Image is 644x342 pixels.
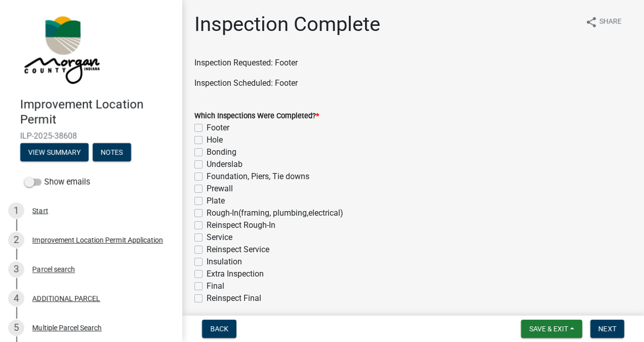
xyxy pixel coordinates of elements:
[207,170,309,183] label: Foundation, Piers, Tie downs
[577,12,630,32] button: shareShare
[590,320,624,338] button: Next
[8,232,24,248] div: 2
[20,11,102,87] img: Morgan County, Indiana
[32,295,100,302] div: ADDITIONAL PARCEL
[207,207,343,219] label: Rough-In(framing, plumbing,electrical)
[207,122,229,134] label: Footer
[207,195,225,207] label: Plate
[32,207,48,214] div: Start
[207,158,243,170] label: Underslab
[207,292,261,304] label: Reinspect Final
[32,324,102,331] div: Multiple Parcel Search
[207,183,233,195] label: Prewall
[32,266,75,273] div: Parcel search
[8,290,24,306] div: 4
[8,202,24,219] div: 1
[8,261,24,278] div: 3
[194,57,632,69] p: Inspection Requested: Footer
[207,231,232,244] label: Service
[20,149,89,157] wm-modal-confirm: Summary
[8,320,24,336] div: 5
[521,320,582,338] button: Save & Exit
[529,325,568,333] span: Save & Exit
[599,16,622,28] span: Share
[194,113,319,120] label: Which Inspections Were Completed?
[194,12,380,37] h1: Inspection Complete
[207,256,242,268] label: Insulation
[598,325,616,333] span: Next
[207,244,269,256] label: Reinspect Service
[202,320,236,338] button: Back
[585,16,597,28] i: share
[24,176,90,188] label: Show emails
[32,236,163,244] div: Improvement Location Permit Application
[207,146,236,158] label: Bonding
[93,149,131,157] wm-modal-confirm: Notes
[93,143,131,161] button: Notes
[194,77,632,89] p: Inspection Scheduled: Footer
[20,97,174,127] h4: Improvement Location Permit
[207,219,275,231] label: Reinspect Rough-In
[20,143,89,161] button: View Summary
[207,280,224,292] label: Final
[20,131,162,141] span: ILP-2025-38608
[207,268,264,280] label: Extra Inspection
[210,325,228,333] span: Back
[207,134,223,146] label: Hole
